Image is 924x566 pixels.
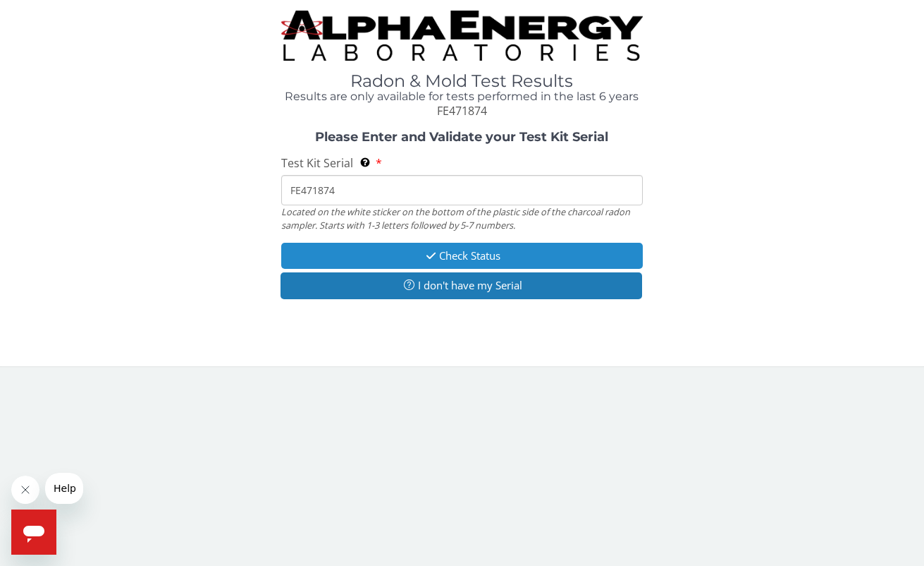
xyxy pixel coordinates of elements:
[437,103,487,119] span: FE471874
[315,129,608,145] strong: Please Enter and Validate your Test Kit Serial
[281,90,642,103] h4: Results are only available for tests performed in the last 6 years
[281,11,642,61] img: TightCrop.jpg
[11,510,56,555] iframe: Button to launch messaging window
[281,72,642,90] h1: Radon & Mold Test Results
[281,272,641,299] button: I don't have my Serial
[281,205,642,231] div: Located on the white sticker on the bottom of the plastic side of the charcoal radon sampler. Sta...
[45,473,83,504] iframe: Message from company
[281,243,642,269] button: Check Status
[281,155,353,171] span: Test Kit Serial
[11,476,39,504] iframe: Close message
